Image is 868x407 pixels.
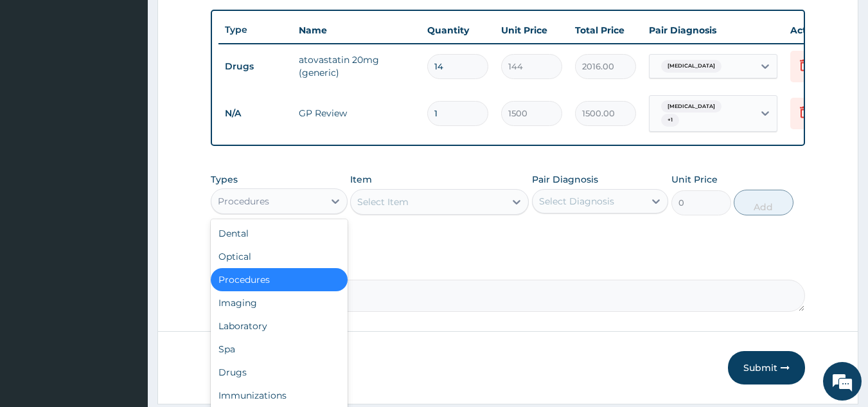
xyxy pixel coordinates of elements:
[421,17,495,43] th: Quantity
[728,351,805,384] button: Submit
[67,72,216,89] div: Chat with us now
[292,100,421,126] td: GP Review
[211,245,348,268] div: Optical
[211,338,348,361] div: Spa
[642,17,784,43] th: Pair Diagnosis
[211,6,242,37] div: Minimize live chat window
[784,17,848,43] th: Actions
[350,173,372,186] label: Item
[211,262,806,273] label: Comment
[218,18,292,42] th: Type
[211,361,348,384] div: Drugs
[211,384,348,407] div: Immunizations
[292,17,421,43] th: Name
[218,55,292,78] td: Drugs
[532,173,598,186] label: Pair Diagnosis
[569,17,642,43] th: Total Price
[75,122,177,251] span: We're online!
[661,100,722,113] span: [MEDICAL_DATA]
[24,64,52,96] img: d_794563401_company_1708531726252_794563401
[661,60,722,73] span: [MEDICAL_DATA]
[218,195,269,208] div: Procedures
[211,174,238,185] label: Types
[211,314,348,338] div: Laboratory
[734,190,793,215] button: Add
[671,173,718,186] label: Unit Price
[211,222,348,245] div: Dental
[495,17,569,43] th: Unit Price
[357,195,409,208] div: Select Item
[539,195,614,208] div: Select Diagnosis
[211,291,348,314] div: Imaging
[211,268,348,291] div: Procedures
[292,47,421,86] td: atovastatin 20mg (generic)
[218,102,292,125] td: N/A
[6,271,245,316] textarea: Type your message and hit 'Enter'
[661,114,679,127] span: + 1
